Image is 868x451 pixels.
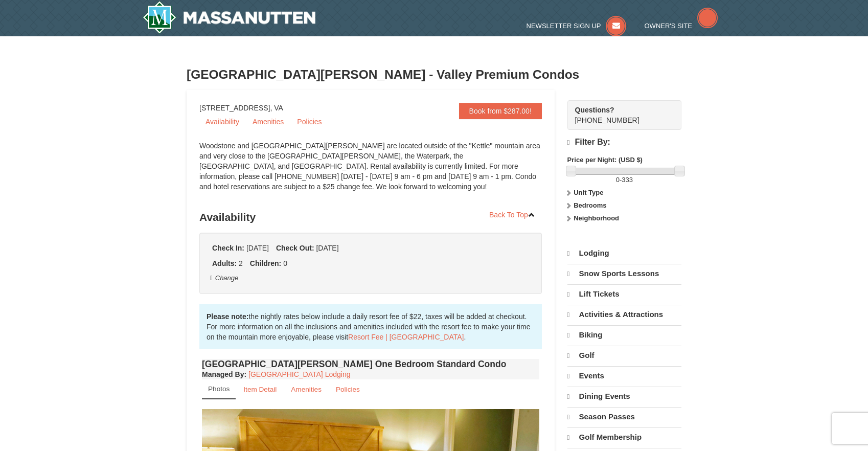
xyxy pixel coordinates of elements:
[202,370,244,378] span: Managed By
[567,427,681,447] a: Golf Membership
[202,370,246,378] strong: :
[567,407,681,426] a: Season Passes
[248,370,350,378] a: [GEOGRAPHIC_DATA] Lodging
[567,244,681,263] a: Lodging
[645,22,718,30] a: Owner's Site
[246,114,290,129] a: Amenities
[336,386,360,393] small: Policies
[575,105,663,124] span: [PHONE_NUMBER]
[212,244,244,252] strong: Check In:
[250,259,281,267] strong: Children:
[567,156,643,164] strong: Price per Night: (USD $)
[276,244,314,252] strong: Check Out:
[202,379,236,399] a: Photos
[207,312,248,321] strong: Please note:
[645,22,693,30] span: Owner's Site
[291,114,328,129] a: Policies
[567,325,681,345] a: Biking
[291,386,322,393] small: Amenities
[574,189,603,196] strong: Unit Type
[202,359,539,369] h4: [GEOGRAPHIC_DATA][PERSON_NAME] One Bedroom Standard Condo
[199,207,542,228] h3: Availability
[199,141,542,202] div: Woodstone and [GEOGRAPHIC_DATA][PERSON_NAME] are located outside of the "Kettle" mountain area an...
[567,264,681,283] a: Snow Sports Lessons
[575,106,614,114] strong: Questions?
[246,244,269,252] span: [DATE]
[210,273,239,284] button: Change
[316,244,338,252] span: [DATE]
[239,259,243,267] span: 2
[567,346,681,365] a: Golf
[208,385,230,393] small: Photos
[329,379,367,399] a: Policies
[143,1,315,34] img: Massanutten Resort Logo
[567,175,681,185] label: -
[459,103,542,119] a: Book from $287.00!
[567,138,681,147] h4: Filter By:
[567,284,681,304] a: Lift Tickets
[187,64,681,85] h3: [GEOGRAPHIC_DATA][PERSON_NAME] - Valley Premium Condos
[574,201,606,209] strong: Bedrooms
[527,22,601,30] span: Newsletter Sign Up
[284,379,328,399] a: Amenities
[283,259,287,267] span: 0
[483,207,542,222] a: Back To Top
[212,259,237,267] strong: Adults:
[527,22,627,30] a: Newsletter Sign Up
[199,304,542,349] div: the nightly rates below include a daily resort fee of $22, taxes will be added at checkout. For m...
[574,214,619,222] strong: Neighborhood
[622,176,633,184] span: 333
[199,114,245,129] a: Availability
[243,386,277,393] small: Item Detail
[237,379,283,399] a: Item Detail
[567,366,681,386] a: Events
[348,333,464,341] a: Resort Fee | [GEOGRAPHIC_DATA]
[616,176,620,184] span: 0
[567,305,681,324] a: Activities & Attractions
[143,1,315,34] a: Massanutten Resort
[567,387,681,406] a: Dining Events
